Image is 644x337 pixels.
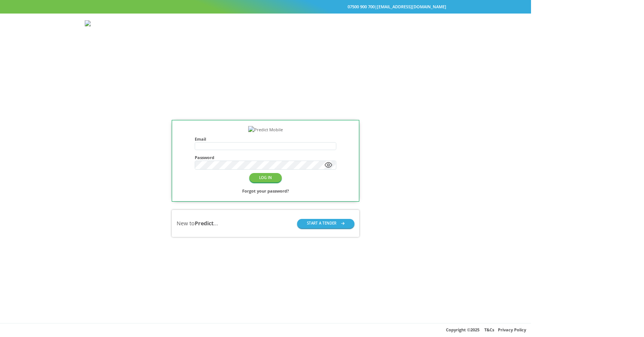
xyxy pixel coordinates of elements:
button: START A TENDER [297,219,354,228]
div: New to ... [177,220,218,228]
a: [EMAIL_ADDRESS][DOMAIN_NAME] [377,4,446,9]
img: Predict Mobile [248,126,283,134]
a: Forgot your password? [242,187,289,195]
h4: Password [195,155,336,160]
a: Privacy Policy [498,327,526,332]
b: Predict [195,220,214,227]
button: LOG IN [249,173,282,182]
a: T&Cs [484,327,494,332]
a: 07500 900 700 [348,4,375,9]
img: Predict Mobile [85,20,144,28]
h4: Email [195,137,336,141]
div: | [85,3,446,11]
